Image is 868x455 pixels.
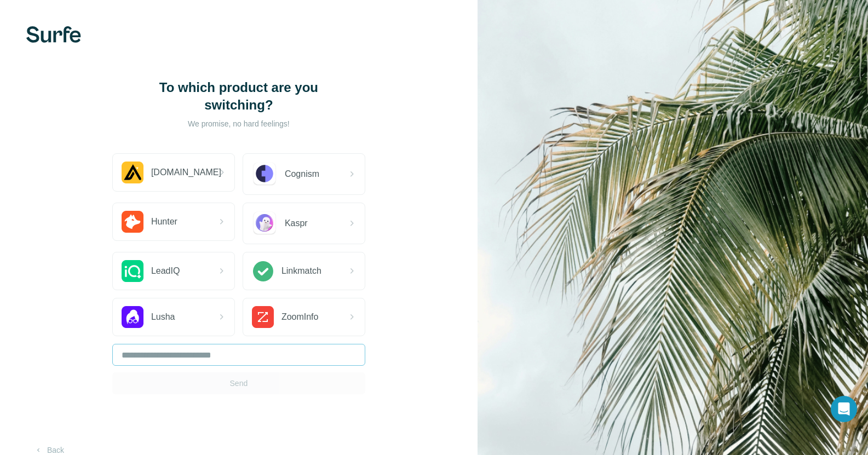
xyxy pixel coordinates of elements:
span: Hunter [151,215,177,228]
span: Kaspr [285,217,308,230]
p: We promise, no hard feelings! [129,118,348,129]
img: ZoomInfo Logo [252,306,274,328]
img: Cognism Logo [252,162,277,187]
img: Lusha Logo [122,306,143,328]
span: Linkmatch [281,264,321,278]
img: Apollo.io Logo [122,162,143,183]
img: Kaspr Logo [252,211,277,236]
span: Cognism [285,168,319,181]
span: ZoomInfo [281,310,319,324]
img: LeadIQ Logo [122,260,143,282]
span: LeadIQ [151,264,180,278]
img: Surfe's logo [26,26,81,43]
div: Open Intercom Messenger [831,396,857,422]
img: Linkmatch Logo [252,260,274,282]
span: [DOMAIN_NAME] [151,166,221,179]
span: Lusha [151,310,175,324]
img: Hunter.io Logo [122,211,143,233]
h1: To which product are you switching? [129,79,348,114]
